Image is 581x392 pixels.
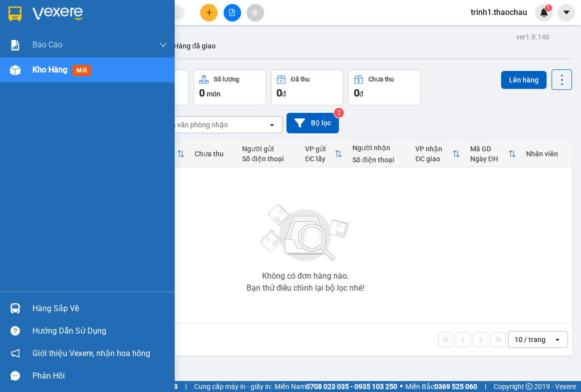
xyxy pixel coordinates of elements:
div: Chọn văn phòng nhận [159,120,228,130]
button: Đã thu0đ [271,69,343,105]
div: Chưa thu [195,150,232,158]
button: Hàng đã giao [166,34,224,58]
button: Chưa thu0đ [348,69,421,105]
strong: 0369 525 060 [434,383,477,391]
div: ĐC lấy [305,155,334,163]
img: logo-vxr [8,6,21,21]
button: plus [200,4,218,21]
div: Hướng dẫn sử dụng [32,324,167,339]
span: Giới thiệu Vexere, nhận hoa hồng [32,347,150,360]
span: Cung cấp máy in - giấy in: [194,381,272,392]
div: Hàng sắp về [32,301,167,316]
span: file-add [229,9,236,16]
img: warehouse-icon [10,303,20,314]
div: Người nhận [352,144,405,152]
span: Miền Nam [275,381,397,392]
div: ĐC giao [415,155,452,163]
div: Không có đơn hàng nào. [262,272,349,280]
div: Số điện thoại [352,156,405,164]
sup: 1 [545,4,552,11]
img: svg+xml;base64,PHN2ZyBjbGFzcz0ibGlzdC1wbHVnX19zdmciIHhtbG5zPSJodHRwOi8vd3d3LnczLm9yZy8yMDAwL3N2Zy... [256,198,355,268]
span: 0 [354,87,359,99]
button: Số lượng0món [194,69,266,105]
span: 0 [277,87,282,99]
div: Chưa thu [368,76,394,83]
span: notification [10,349,20,358]
div: VP gửi [305,145,334,153]
span: 1 [547,4,550,11]
span: ⚪️ [400,385,403,389]
span: đ [359,90,363,98]
svg: open [554,336,562,344]
span: message [10,371,20,381]
div: Đã thu [291,76,309,83]
button: Bộ lọc [287,113,339,133]
div: Mã GD [470,145,508,153]
strong: 0708 023 035 - 0935 103 250 [306,383,397,391]
div: Bạn thử điều chỉnh lại bộ lọc nhé! [247,284,364,292]
div: Người gửi [242,145,295,153]
th: Toggle SortBy [410,141,465,167]
span: plus [206,9,213,16]
span: | [485,381,486,392]
img: solution-icon [10,40,20,50]
button: Lên hàng [501,71,547,89]
span: question-circle [10,326,20,336]
button: caret-down [558,4,575,21]
span: | [185,381,187,392]
span: down [159,41,167,49]
div: Phản hồi [32,369,167,384]
div: Ngày ĐH [470,155,508,163]
sup: 2 [334,108,344,118]
img: icon-new-feature [540,8,549,17]
div: Số điện thoại [242,155,295,163]
span: trinh1.thaochau [463,6,535,18]
div: ver 1.8.146 [516,31,550,42]
span: Kho hàng [32,65,67,74]
span: Miền Bắc [405,381,477,392]
button: file-add [224,4,241,21]
th: Toggle SortBy [300,141,347,167]
button: aim [247,4,264,21]
span: Báo cáo [32,38,62,51]
svg: open [268,121,276,129]
span: 0 [199,87,205,99]
span: đ [282,90,286,98]
span: copyright [526,383,533,390]
div: VP nhận [415,145,452,153]
span: món [207,90,221,98]
span: aim [252,9,259,16]
img: warehouse-icon [10,65,20,75]
div: 10 / trang [515,335,546,345]
div: Nhân viên [526,150,567,158]
th: Toggle SortBy [465,141,521,167]
div: Số lượng [214,76,239,83]
span: caret-down [562,8,571,17]
span: mới [72,65,91,76]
